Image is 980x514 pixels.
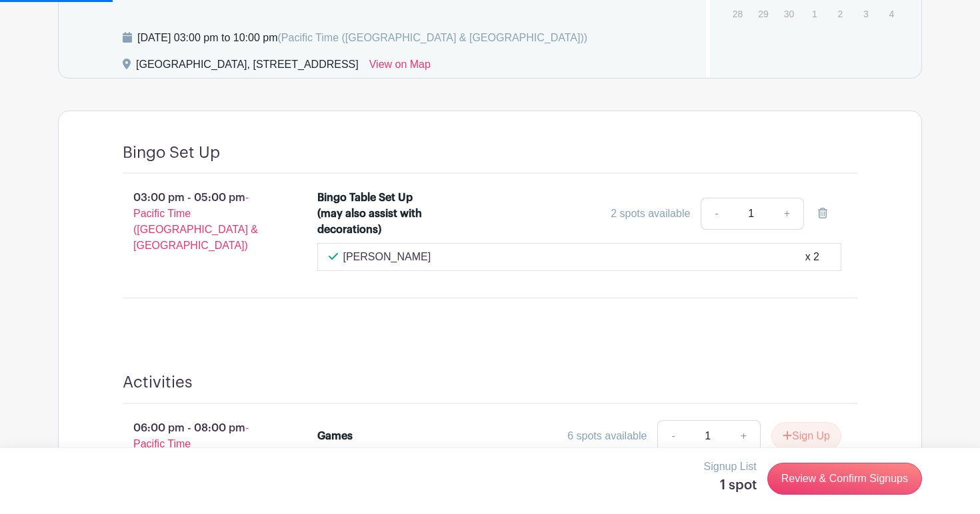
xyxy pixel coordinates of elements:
a: + [771,198,804,230]
div: [GEOGRAPHIC_DATA], [STREET_ADDRESS] [136,57,359,78]
p: 06:00 pm - 08:00 pm [101,415,296,489]
p: 30 [778,3,800,24]
span: (Pacific Time ([GEOGRAPHIC_DATA] & [GEOGRAPHIC_DATA])) [277,32,587,43]
p: [PERSON_NAME] [343,249,431,265]
h5: 1 spot [704,477,757,493]
p: 3 [855,3,877,24]
div: x 2 [805,249,819,265]
h4: Bingo Set Up [123,143,220,162]
p: 28 [727,3,749,24]
a: View on Map [369,57,431,78]
div: Bingo Table Set Up (may also assist with decorations) [317,190,433,238]
p: 2 [829,3,851,24]
a: Review & Confirm Signups [767,463,922,495]
p: Signup List [704,459,757,475]
div: Games [317,428,353,444]
button: Sign Up [771,422,841,450]
a: + [727,420,761,452]
div: [DATE] 03:00 pm to 10:00 pm [137,30,587,46]
div: 2 spots available [611,206,690,222]
div: 6 spots available [567,428,647,444]
p: 29 [752,3,774,24]
h4: Activities [123,373,193,392]
a: - [701,198,731,230]
p: 1 [803,3,825,24]
p: 4 [881,3,903,24]
p: 03:00 pm - 05:00 pm [101,184,296,259]
a: - [657,420,688,452]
